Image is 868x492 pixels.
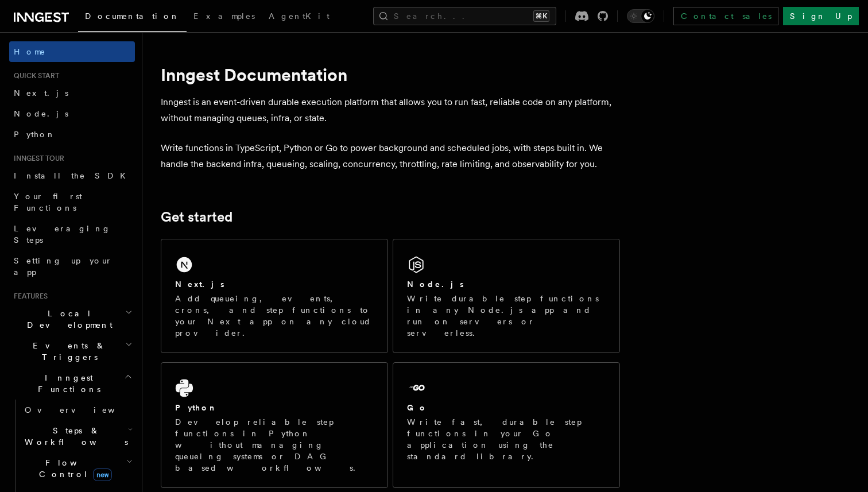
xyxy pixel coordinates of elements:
a: Node.js [9,103,135,124]
button: Toggle dark mode [627,9,654,23]
p: Add queueing, events, crons, and step functions to your Next app on any cloud provider. [175,293,374,339]
h2: Go [407,402,428,413]
a: Next.jsAdd queueing, events, crons, and step functions to your Next app on any cloud provider. [161,239,388,353]
span: Events & Triggers [9,340,125,363]
button: Events & Triggers [9,335,135,367]
span: Leveraging Steps [14,224,111,245]
h1: Inngest Documentation [161,64,620,85]
a: Leveraging Steps [9,218,135,250]
p: Write fast, durable step functions in your Go application using the standard library. [407,416,606,462]
a: Node.jsWrite durable step functions in any Node.js app and run on servers or serverless. [393,239,620,353]
p: Write durable step functions in any Node.js app and run on servers or serverless. [407,293,606,339]
span: Home [14,46,46,57]
button: Local Development [9,303,135,335]
span: Examples [193,11,255,21]
button: Flow Controlnew [20,452,135,485]
h2: Python [175,402,218,413]
a: Home [9,41,135,62]
kbd: ⌘K [533,10,549,22]
a: Get started [161,209,232,225]
span: Quick start [9,71,59,80]
a: Install the SDK [9,165,135,186]
span: Flow Control [20,457,126,480]
h2: Next.js [175,278,224,290]
span: Node.js [14,109,68,118]
p: Develop reliable step functions in Python without managing queueing systems or DAG based workflows. [175,416,374,474]
a: PythonDevelop reliable step functions in Python without managing queueing systems or DAG based wo... [161,362,388,488]
a: Examples [187,3,262,31]
a: Sign Up [783,7,859,25]
a: Your first Functions [9,186,135,218]
span: Features [9,292,48,301]
h2: Node.js [407,278,464,290]
span: Install the SDK [14,171,133,180]
span: Setting up your app [14,256,113,277]
span: Documentation [85,11,180,21]
button: Inngest Functions [9,367,135,400]
span: Local Development [9,308,125,331]
a: Python [9,124,135,145]
p: Write functions in TypeScript, Python or Go to power background and scheduled jobs, with steps bu... [161,140,620,172]
p: Inngest is an event-driven durable execution platform that allows you to run fast, reliable code ... [161,94,620,126]
span: AgentKit [269,11,330,21]
span: Inngest Functions [9,372,124,395]
span: Steps & Workflows [20,425,128,448]
a: Contact sales [673,7,778,25]
span: new [93,468,112,481]
button: Steps & Workflows [20,420,135,452]
a: GoWrite fast, durable step functions in your Go application using the standard library. [393,362,620,488]
span: Next.js [14,88,68,98]
span: Python [14,130,56,139]
a: Next.js [9,83,135,103]
a: Setting up your app [9,250,135,282]
button: Search...⌘K [373,7,556,25]
a: AgentKit [262,3,336,31]
span: Overview [25,405,143,414]
a: Overview [20,400,135,420]
span: Your first Functions [14,192,82,212]
span: Inngest tour [9,154,64,163]
a: Documentation [78,3,187,32]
